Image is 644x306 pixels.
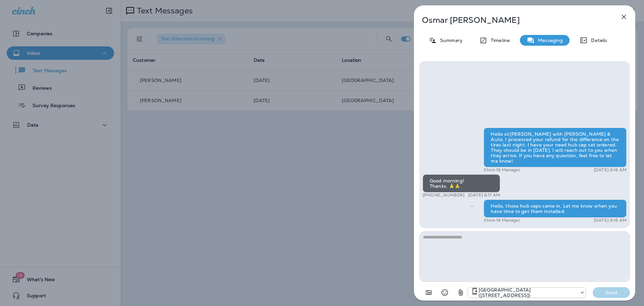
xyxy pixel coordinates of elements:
div: Hello, those hub caps came in. Let me know when you have time to get them installed. [484,200,627,218]
p: [DATE] 8:17 AM [468,192,500,198]
p: [GEOGRAPHIC_DATA] ([STREET_ADDRESS]) [479,287,576,298]
p: Timeline [487,38,510,43]
p: Store 18 Manager [484,218,520,223]
span: Sent [470,203,474,209]
button: Add in a premade template [422,286,435,299]
p: Osmar [PERSON_NAME] [422,15,605,25]
p: [DATE] 8:16 AM [594,167,627,173]
button: Select an emoji [438,286,451,299]
p: Summary [437,38,463,43]
p: Store 18 Manager [484,167,520,173]
p: Messaging [535,38,563,43]
p: Details [588,38,607,43]
p: [PHONE_NUMBER] [423,192,465,198]
div: Good morning! Thanks. 🙏🙏 [423,174,500,192]
p: [DATE] 8:16 AM [594,218,627,223]
div: +1 (402) 493-7990 [468,287,586,298]
div: Hello sir[PERSON_NAME] with [PERSON_NAME] & Auto. I processed your refund for the difference on t... [484,128,627,167]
